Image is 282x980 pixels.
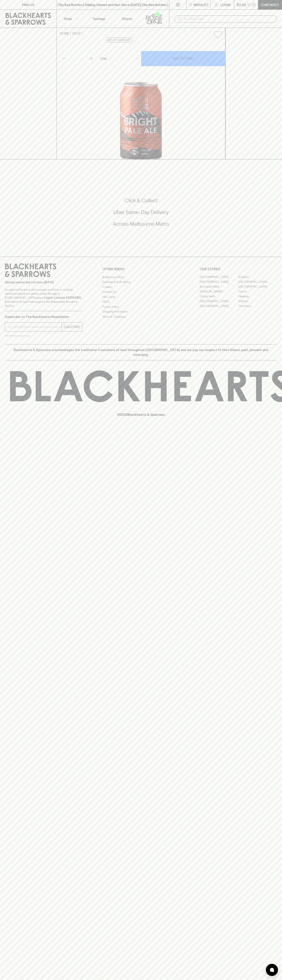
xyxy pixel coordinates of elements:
[63,324,80,329] p: SUBSCRIBE
[200,279,238,284] a: [GEOGRAPHIC_DATA]
[99,54,141,63] div: Can
[200,275,238,279] a: [GEOGRAPHIC_DATA]
[102,294,180,299] a: Gift Cards
[5,209,277,216] h5: Uber Same-Day Delivery
[194,2,209,7] p: Wishlist
[200,304,238,309] a: [GEOGRAPHIC_DATA]
[102,314,180,319] a: Terms & Conditions
[5,314,82,319] p: Subscribe to The Blackhearts Newsletter
[72,32,81,35] a: SHOP
[5,288,82,308] p: It is against the law to sell or supply alcohol to, or to obtain alcohol on behalf of a person un...
[200,267,277,271] p: OUR STORES
[5,280,82,284] p: Sibling owned and run since [DATE]
[173,56,194,61] p: ADD TO CART
[5,181,277,249] div: Call to action block
[85,10,113,28] a: Tastings
[270,968,274,972] img: bubble-icon
[200,299,238,304] a: [GEOGRAPHIC_DATA]
[5,334,82,338] p: We will never spam you
[5,221,277,227] h5: Across Melbourne Metro
[102,304,180,309] a: Privacy Policy
[102,309,180,314] a: Shipping Information
[64,16,72,21] p: Shop
[100,56,107,61] p: Can
[57,10,85,28] button: Shop
[238,284,277,289] a: [GEOGRAPHIC_DATA]
[102,299,180,304] a: FAQ's
[102,267,180,271] p: OTHER AREAS
[106,38,132,42] button: Add to wishlist
[57,41,225,159] img: 78975.png
[238,304,277,309] a: Thornbury
[238,294,277,299] a: Geelong
[102,275,180,279] a: Bottle Drop FAQ's
[238,279,277,284] a: [GEOGRAPHIC_DATA]
[184,16,274,22] input: Try "Pinot noir"
[238,275,277,279] a: Braddon
[253,4,255,6] p: 0
[102,280,180,285] a: Business & Bulk Gifting
[212,29,224,40] button: Add to wishlist
[92,16,105,21] p: Tastings
[60,32,69,35] a: HOME
[44,296,81,299] strong: Liquor License #32064953
[102,290,180,294] a: Contact Us
[238,289,277,294] a: Fitzroy
[102,285,180,289] a: Careers
[113,10,141,28] a: Stores
[200,284,238,289] a: Brunswick West
[5,197,277,204] h5: Click & Collect
[261,2,279,7] p: Checkout
[141,51,225,66] button: ADD TO CART
[238,299,277,304] a: Prahran
[22,2,34,7] p: FIND US
[62,323,82,331] button: SUBSCRIBE
[8,347,274,357] p: Blackhearts & Sparrows acknowledges the traditional Custodians of land throughout [GEOGRAPHIC_DAT...
[237,2,246,7] p: $0.00
[200,294,238,299] a: Fitzroy North
[220,2,230,7] p: Login
[8,324,62,330] input: e.g. jane@blackheartsandsparrows.com.au
[122,16,132,21] p: Stores
[200,289,238,294] a: [PERSON_NAME]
